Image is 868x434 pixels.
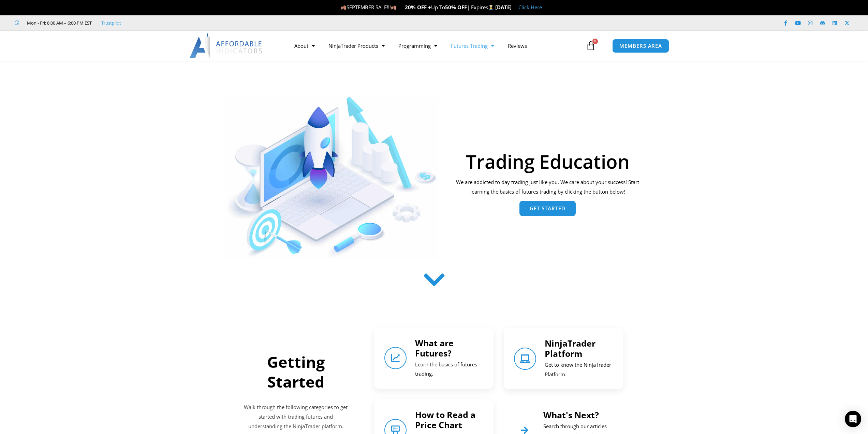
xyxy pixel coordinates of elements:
a: What are Futures? [415,337,454,359]
span: 0 [592,39,598,44]
img: ⌛ [488,5,494,10]
a: What's Next? [543,409,599,421]
p: Get to know the NinjaTrader Platform. [545,360,613,379]
a: What are Futures? [384,347,407,369]
h2: Getting Started [243,352,349,392]
a: How to Read a Price Chart [415,409,475,431]
p: Learn the basics of futures trading. [415,360,483,379]
span: SEPTEMBER SALE!!! Up To | Expires [341,4,495,11]
a: NinjaTrader Platform [514,348,536,370]
a: Futures Trading [444,38,501,54]
strong: 50% OFF [445,4,467,11]
nav: Menu [288,38,584,54]
a: Click Here [518,4,542,11]
a: Reviews [501,38,534,54]
a: NinjaTrader Platform [545,337,595,359]
a: MEMBERS AREA [612,39,669,53]
a: Trustpilot [101,19,121,27]
img: 🍂 [391,5,396,10]
a: Get Started [519,201,576,216]
a: Programming [392,38,444,54]
a: NinjaTrader Products [322,38,392,54]
span: MEMBERS AREA [619,43,662,48]
img: AdobeStock 293954085 1 Converted | Affordable Indicators – NinjaTrader [224,97,438,259]
span: Mon - Fri: 8:00 AM – 6:00 PM EST [25,19,92,27]
img: 🍂 [341,5,346,10]
a: About [288,38,322,54]
img: LogoAI | Affordable Indicators – NinjaTrader [190,33,263,58]
div: Open Intercom Messenger [845,411,861,427]
span: Get Started [530,206,565,211]
strong: [DATE] [495,4,512,11]
strong: 20% OFF + [405,4,431,11]
h1: Trading Education [452,152,644,171]
p: Walk through the following categories to get started with trading futures and understanding the N... [243,403,349,431]
a: 0 [576,36,606,56]
p: We are addicted to day trading just like you. We care about your success! Start learning the basi... [452,178,644,197]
